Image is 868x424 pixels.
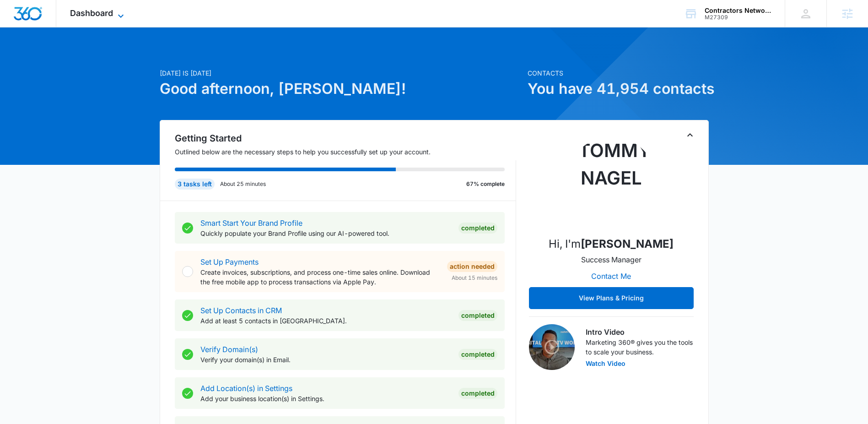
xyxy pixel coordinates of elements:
[175,179,215,190] div: 3 tasks left
[581,237,674,250] strong: [PERSON_NAME]
[200,394,451,403] p: Add your business location(s) in Settings.
[200,267,440,287] p: Create invoices, subscriptions, and process one-time sales online. Download the free mobile app t...
[200,218,302,228] a: Smart Start Your Brand Profile
[529,324,575,370] img: Intro Video
[685,130,695,141] button: Toggle Collapse
[458,349,497,360] div: Completed
[175,131,516,145] h2: Getting Started
[200,257,259,266] a: Set Up Payments
[200,355,451,364] p: Verify your domain(s) in Email.
[200,384,292,393] a: Add Location(s) in Settings
[160,68,522,78] p: [DATE] is [DATE]
[581,254,642,265] p: Success Manager
[566,137,657,228] img: Tommy Nagel
[175,147,516,157] p: Outlined below are the necessary steps to help you successfully set up your account.
[458,223,497,234] div: Completed
[200,345,258,354] a: Verify Domain(s)
[458,310,497,321] div: Completed
[160,78,522,100] h1: Good afternoon, [PERSON_NAME]!
[529,287,694,309] button: View Plans & Pricing
[200,306,282,315] a: Set Up Contacts in CRM
[466,180,505,188] p: 67% complete
[528,78,709,100] h1: You have 41,954 contacts
[582,265,640,287] button: Contact Me
[70,8,113,18] span: Dashboard
[447,261,497,272] div: Action Needed
[220,180,266,188] p: About 25 minutes
[586,337,694,357] p: Marketing 360® gives you the tools to scale your business.
[200,316,451,326] p: Add at least 5 contacts in [GEOGRAPHIC_DATA].
[705,14,771,21] div: account id
[200,228,451,238] p: Quickly populate your Brand Profile using our AI-powered tool.
[549,236,674,252] p: Hi, I'm
[528,68,709,78] p: Contacts
[705,7,771,14] div: account name
[458,388,497,399] div: Completed
[452,274,497,282] span: About 15 minutes
[586,326,694,337] h3: Intro Video
[586,360,625,367] button: Watch Video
